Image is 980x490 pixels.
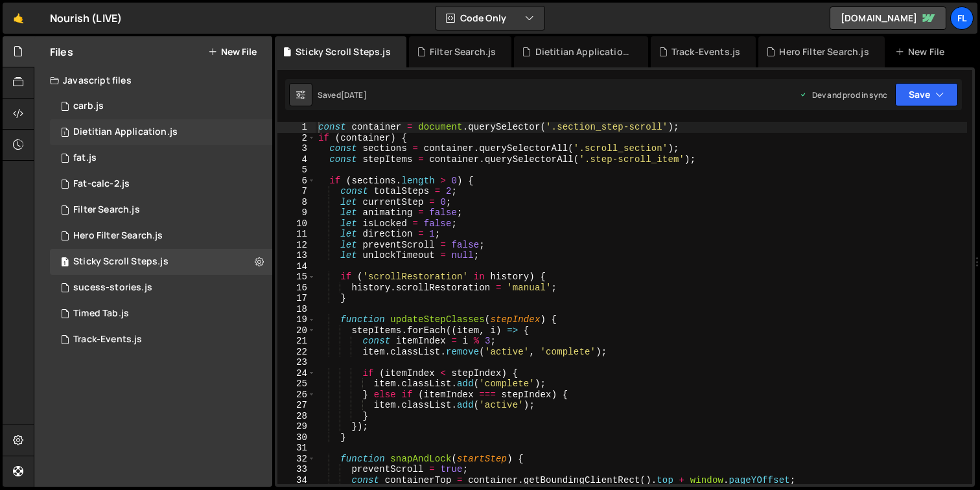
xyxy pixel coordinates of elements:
[50,45,73,59] h2: Files
[277,400,316,411] div: 27
[50,249,272,275] div: 7002/47773.js
[277,133,316,144] div: 2
[50,10,122,26] div: Nourish (LIVE)
[895,45,950,58] div: New File
[277,176,316,187] div: 6
[277,143,316,154] div: 3
[799,89,887,100] div: Dev and prod in sync
[277,293,316,304] div: 17
[277,240,316,251] div: 12
[34,67,272,93] div: Javascript files
[277,229,316,240] div: 11
[277,250,316,261] div: 13
[73,308,129,320] div: Timed Tab.js
[73,204,140,216] div: Filter Search.js
[318,89,367,100] div: Saved
[277,261,316,272] div: 14
[277,122,316,133] div: 1
[50,301,272,327] div: 7002/25847.js
[779,45,869,58] div: Hero Filter Search.js
[277,283,316,294] div: 16
[277,432,316,443] div: 30
[277,454,316,465] div: 32
[73,178,130,190] div: Fat-calc-2.js
[73,100,104,112] div: carb.js
[436,6,544,30] button: Code Only
[277,411,316,422] div: 28
[73,256,169,268] div: Sticky Scroll Steps.js
[277,464,316,475] div: 33
[277,475,316,486] div: 34
[277,357,316,368] div: 23
[950,6,974,30] a: Fl
[277,197,316,208] div: 8
[277,272,316,283] div: 15
[296,45,391,58] div: Sticky Scroll Steps.js
[277,218,316,229] div: 10
[50,171,272,197] div: 7002/15634.js
[277,165,316,176] div: 5
[277,154,316,165] div: 4
[341,89,367,100] div: [DATE]
[73,230,163,242] div: Hero Filter Search.js
[671,45,740,58] div: Track-Events.js
[50,197,272,223] div: 7002/13525.js
[277,207,316,218] div: 9
[277,390,316,401] div: 26
[50,327,272,353] div: 7002/36051.js
[277,186,316,197] div: 7
[277,336,316,347] div: 21
[61,128,69,139] span: 1
[61,258,69,268] span: 1
[73,334,142,345] div: Track-Events.js
[277,443,316,454] div: 31
[830,6,946,30] a: [DOMAIN_NAME]
[208,47,257,57] button: New File
[73,126,178,138] div: Dietitian Application.js
[73,282,152,294] div: sucess-stories.js
[277,379,316,390] div: 25
[895,83,958,106] button: Save
[277,421,316,432] div: 29
[50,93,272,119] div: 7002/15633.js
[73,152,97,164] div: fat.js
[277,368,316,379] div: 24
[277,314,316,325] div: 19
[277,304,316,315] div: 18
[277,347,316,358] div: 22
[3,3,34,34] a: 🤙
[50,275,272,301] div: 7002/24097.js
[535,45,633,58] div: Dietitian Application.js
[277,325,316,336] div: 20
[430,45,496,58] div: Filter Search.js
[50,145,272,171] div: 7002/15615.js
[50,119,272,145] div: 7002/45930.js
[50,223,272,249] div: 7002/44314.js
